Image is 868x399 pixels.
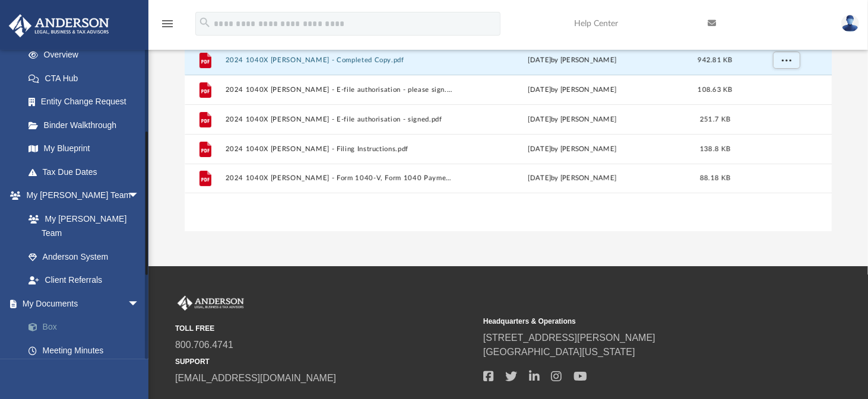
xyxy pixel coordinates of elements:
a: Box [17,315,157,339]
a: 800.706.4741 [175,340,233,350]
a: My Blueprint [17,137,151,161]
a: CTA Hub [17,66,157,90]
button: 2024 1040X [PERSON_NAME] - Filing Instructions.pdf [225,145,453,153]
span: arrow_drop_down [128,292,151,316]
a: [STREET_ADDRESS][PERSON_NAME] [483,333,655,343]
a: Tax Due Dates [17,160,157,184]
div: [DATE] by [PERSON_NAME] [458,114,686,125]
img: User Pic [841,15,859,32]
a: Client Referrals [17,269,151,292]
div: [DATE] by [PERSON_NAME] [458,55,686,66]
img: Anderson Advisors Platinum Portal [175,296,246,311]
img: Anderson Advisors Platinum Portal [5,14,113,37]
span: 251.7 KB [700,116,730,123]
i: menu [160,17,175,31]
a: My Documentsarrow_drop_down [8,292,157,315]
a: [GEOGRAPHIC_DATA][US_STATE] [483,347,635,357]
span: arrow_drop_down [128,184,151,208]
small: Headquarters & Operations [483,316,783,327]
span: 942.81 KB [698,57,732,63]
small: SUPPORT [175,356,475,367]
div: [DATE] by [PERSON_NAME] [458,85,686,95]
span: 108.63 KB [698,87,732,93]
button: 2024 1040X [PERSON_NAME] - Completed Copy.pdf [225,56,453,64]
span: 138.8 KB [700,146,730,152]
i: search [198,16,211,29]
a: menu [160,23,175,31]
button: 2024 1040X [PERSON_NAME] - Form 1040-V, Form 1040 Payment Voucher.pdf [225,174,453,182]
a: My [PERSON_NAME] Teamarrow_drop_down [8,184,151,208]
a: Meeting Minutes [17,339,157,362]
button: 2024 1040X [PERSON_NAME] - E-file authorisation - signed.pdf [225,116,453,123]
button: More options [772,52,800,69]
button: 2024 1040X [PERSON_NAME] - E-file authorisation - please sign.pdf [225,86,453,94]
div: [DATE] by [PERSON_NAME] [458,173,686,184]
a: Overview [17,43,157,67]
a: Anderson System [17,245,151,269]
div: [DATE] by [PERSON_NAME] [458,144,686,155]
small: TOLL FREE [175,323,475,334]
span: 88.18 KB [700,175,730,181]
a: Entity Change Request [17,90,157,114]
a: My [PERSON_NAME] Team [17,207,145,245]
a: [EMAIL_ADDRESS][DOMAIN_NAME] [175,373,336,383]
a: Binder Walkthrough [17,113,157,137]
